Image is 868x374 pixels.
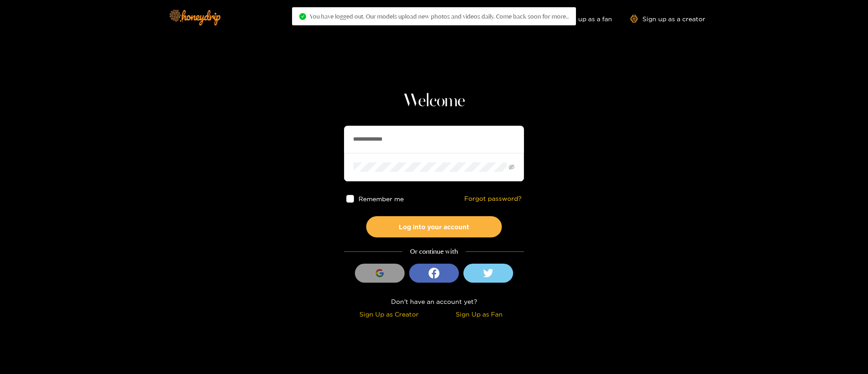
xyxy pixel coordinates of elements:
a: Sign up as a fan [550,15,612,23]
div: Sign Up as Creator [346,309,432,319]
span: Remember me [359,195,404,202]
span: You have logged out. Our models upload new photos and videos daily. Come back soon for more.. [310,13,569,20]
span: check-circle [299,13,306,20]
div: Or continue with [344,246,524,257]
a: Sign up as a creator [630,15,705,23]
h1: Welcome [344,90,524,112]
button: Log into your account [366,216,502,237]
div: Don't have an account yet? [344,296,524,307]
a: Forgot password? [464,195,522,203]
div: Sign Up as Fan [436,309,522,319]
span: eye-invisible [509,164,514,170]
